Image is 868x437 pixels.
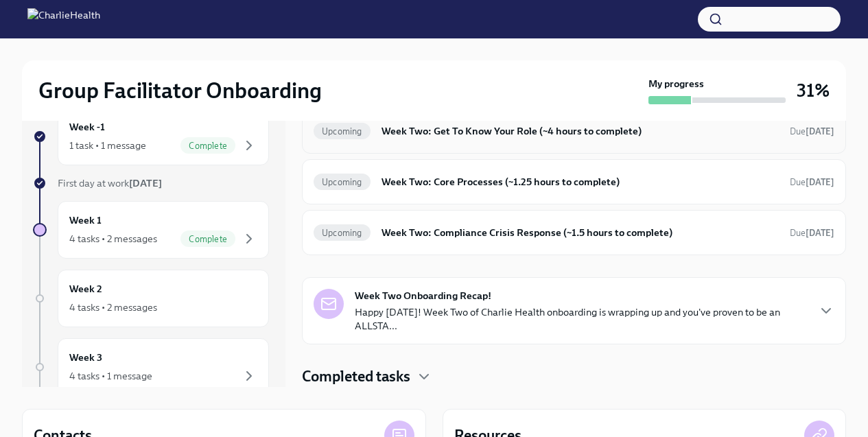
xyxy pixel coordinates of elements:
div: 4 tasks • 2 messages [69,232,157,246]
strong: [DATE] [806,126,834,137]
strong: [DATE] [129,177,162,189]
strong: My progress [648,77,704,91]
a: First day at work[DATE] [33,176,269,190]
span: September 22nd, 2025 09:00 [790,125,834,138]
strong: [DATE] [806,177,834,187]
div: 1 task • 1 message [69,139,146,152]
h6: Week Two: Get To Know Your Role (~4 hours to complete) [382,123,779,139]
h6: Week -1 [69,119,105,134]
span: Upcoming [314,228,371,238]
a: Week -11 task • 1 messageComplete [33,108,269,165]
h6: Week 1 [69,213,102,228]
span: Complete [180,141,235,151]
strong: Week Two Onboarding Recap! [355,289,491,303]
span: First day at work [58,177,162,189]
h6: Week 2 [69,281,102,296]
span: Upcoming [314,177,371,187]
h2: Group Facilitator Onboarding [38,77,322,104]
h6: Week 3 [69,350,102,365]
strong: [DATE] [806,228,834,238]
img: CharlieHealth [27,8,100,30]
span: Complete [180,234,235,244]
div: 4 tasks • 1 message [69,369,152,383]
a: Week 14 tasks • 2 messagesComplete [33,201,269,259]
div: 4 tasks • 2 messages [69,300,157,314]
span: Due [790,177,834,187]
a: UpcomingWeek Two: Get To Know Your Role (~4 hours to complete)Due[DATE] [314,120,834,142]
a: UpcomingWeek Two: Core Processes (~1.25 hours to complete)Due[DATE] [314,171,834,193]
span: Upcoming [314,126,371,137]
span: September 22nd, 2025 09:00 [790,176,834,189]
span: September 22nd, 2025 09:00 [790,226,834,239]
a: Week 34 tasks • 1 message [33,338,269,396]
span: Due [790,126,834,137]
h4: Completed tasks [302,366,410,387]
h6: Week Two: Core Processes (~1.25 hours to complete) [382,174,779,189]
h6: Week Two: Compliance Crisis Response (~1.5 hours to complete) [382,225,779,240]
span: Due [790,228,834,238]
h3: 31% [797,78,830,103]
div: Completed tasks [302,366,846,387]
a: Week 24 tasks • 2 messages [33,270,269,327]
a: UpcomingWeek Two: Compliance Crisis Response (~1.5 hours to complete)Due[DATE] [314,222,834,244]
p: Happy [DATE]! Week Two of Charlie Health onboarding is wrapping up and you've proven to be an ALL... [355,305,807,333]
